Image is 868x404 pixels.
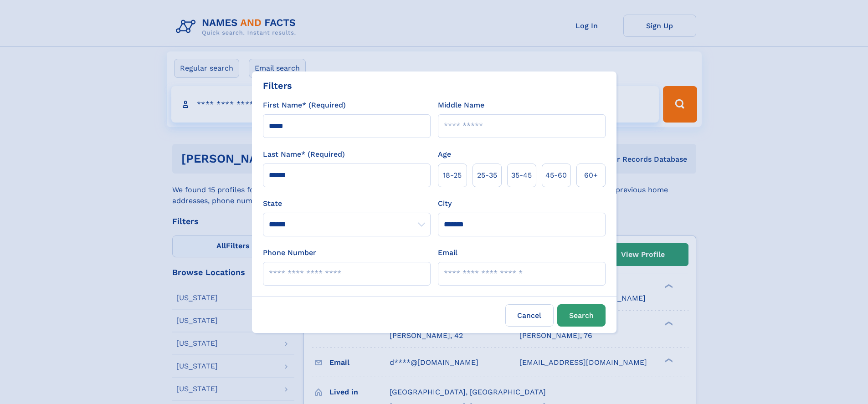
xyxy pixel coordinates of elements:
label: Phone Number [263,247,316,258]
label: City [438,198,452,209]
span: 45‑60 [545,170,567,181]
label: Age [438,149,451,160]
label: Last Name* (Required) [263,149,345,160]
span: 35‑45 [511,170,532,181]
div: Filters [263,79,292,92]
label: First Name* (Required) [263,100,346,111]
span: 25‑35 [477,170,497,181]
span: 60+ [584,170,598,181]
button: Search [557,304,606,327]
label: Cancel [505,304,554,327]
label: Email [438,247,457,258]
label: State [263,198,431,209]
span: 18‑25 [443,170,462,181]
label: Middle Name [438,100,484,111]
